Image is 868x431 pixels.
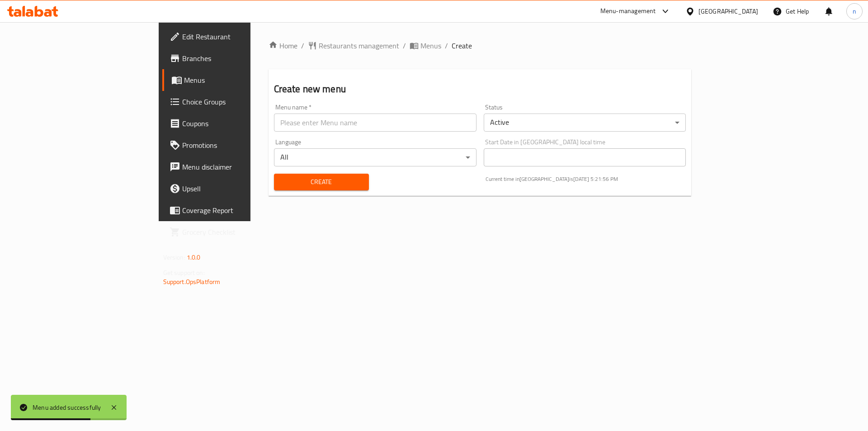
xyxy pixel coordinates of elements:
span: Version: [163,251,185,263]
span: Create [452,40,472,51]
span: Get support on: [163,267,205,279]
a: Support.OpsPlatform [163,276,221,288]
div: [GEOGRAPHIC_DATA] [698,6,758,16]
div: All [274,148,476,166]
span: 1.0.0 [187,251,201,263]
span: Branches [182,53,297,64]
a: Coverage Report [162,199,304,221]
span: Menus [420,40,441,51]
div: Active [484,114,686,132]
span: n [853,6,856,16]
span: Coverage Report [182,205,297,216]
a: Edit Restaurant [162,26,304,47]
a: Menu disclaimer [162,156,304,178]
div: Menu-management [600,6,656,17]
span: Promotions [182,140,297,151]
a: Coupons [162,113,304,134]
div: Menu added successfully [33,403,101,412]
a: Menus [162,69,304,91]
span: Create [281,176,362,188]
span: Menu disclaimer [182,161,297,172]
a: Promotions [162,134,304,156]
span: Upsell [182,183,297,194]
span: Coupons [182,118,297,129]
a: Upsell [162,178,304,199]
span: Choice Groups [182,96,297,107]
a: Restaurants management [308,40,399,51]
span: Restaurants management [319,40,399,51]
a: Grocery Checklist [162,221,304,243]
li: / [445,40,448,51]
h2: Create new menu [274,82,686,96]
input: Please enter Menu name [274,114,476,132]
button: Create [274,174,369,190]
nav: breadcrumb [269,40,692,51]
span: Grocery Checklist [182,227,297,237]
a: Menus [410,40,441,51]
p: Current time in [GEOGRAPHIC_DATA] is [DATE] 5:21:56 PM [486,175,686,183]
span: Menus [184,75,297,85]
span: Edit Restaurant [182,31,297,42]
li: / [403,40,406,51]
a: Branches [162,47,304,69]
a: Choice Groups [162,91,304,113]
